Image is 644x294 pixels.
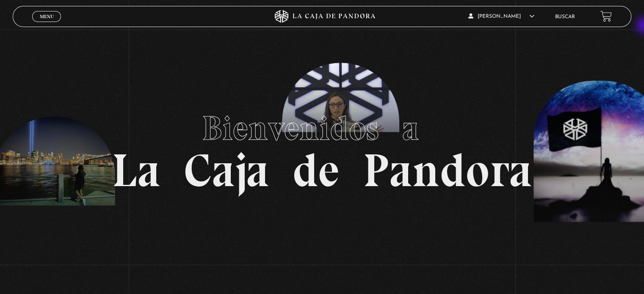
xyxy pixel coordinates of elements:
[600,11,612,22] a: View your shopping cart
[555,14,575,19] a: Buscar
[37,21,57,27] span: Cerrar
[40,14,54,19] span: Menu
[468,14,534,19] span: [PERSON_NAME]
[202,108,442,148] span: Bienvenidos a
[112,101,532,194] h1: La Caja de Pandora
